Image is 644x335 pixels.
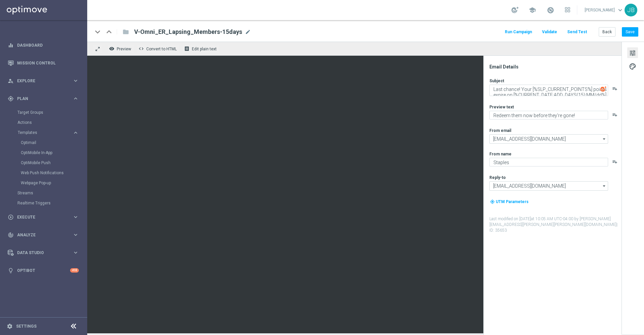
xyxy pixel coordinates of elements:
button: gps_fixed Plan keyboard_arrow_right [7,96,79,101]
button: Back [599,27,615,37]
i: lightbulb [8,268,14,274]
label: Subject [489,78,504,84]
a: Optimail [21,140,70,145]
i: keyboard_arrow_right [72,249,79,256]
div: Templates [17,128,87,188]
a: OptiMobile Push [21,160,70,165]
div: Dashboard [8,36,79,54]
input: Select [489,181,608,191]
div: Target Groups [17,107,87,117]
a: Dashboard [17,36,79,54]
i: keyboard_arrow_right [72,78,79,84]
span: Data Studio [17,251,72,255]
span: Preview [117,47,131,51]
a: Web Push Notifications [21,170,70,176]
a: Optibot [17,261,70,279]
label: From email [489,128,511,133]
i: keyboard_arrow_right [72,95,79,102]
i: my_location [490,199,495,204]
div: Optibot [8,261,79,279]
i: arrow_drop_down [601,182,608,190]
div: OptiMobile Push [21,158,87,168]
button: playlist_add [612,112,618,117]
button: receipt Edit plain text [182,44,220,53]
span: UTM Parameters [496,199,529,204]
label: Reply-to [489,175,506,180]
div: Plan [8,96,72,102]
div: Explore [8,78,72,84]
button: Save [622,27,638,37]
img: optiGenie.svg [600,86,606,92]
div: OptiMobile In-App [21,148,87,158]
div: Web Push Notifications [21,168,87,178]
button: Templates keyboard_arrow_right [17,130,79,135]
div: Analyze [8,232,72,238]
a: [PERSON_NAME]keyboard_arrow_down [584,5,625,15]
a: Settings [16,324,37,328]
button: code Convert to HTML [137,44,180,53]
span: Explore [17,79,72,83]
label: Last modified on [DATE] at 10:05 AM UTC-04:00 by [PERSON_NAME][EMAIL_ADDRESS][PERSON_NAME][PERSON... [489,216,621,233]
span: mode_edit [245,29,251,35]
button: Validate [541,28,558,37]
span: Convert to HTML [146,47,177,51]
button: palette [627,61,638,71]
button: playlist_add [612,86,618,91]
button: lightbulb Optibot +10 [7,268,79,273]
div: Optimail [21,138,87,148]
a: Realtime Triggers [17,200,70,206]
i: keyboard_arrow_right [72,130,79,136]
i: arrow_drop_down [601,135,608,143]
i: receipt [184,46,190,51]
span: palette [629,62,636,71]
a: OptiMobile In-App [21,150,70,155]
span: tune [629,49,636,57]
div: Webpage Pop-up [21,178,87,188]
button: Send Test [566,28,588,37]
span: Execute [17,215,72,219]
button: Run Campaign [504,28,533,37]
button: my_location UTM Parameters [489,198,529,205]
i: track_changes [8,232,14,238]
button: playlist_add [612,159,618,164]
a: Actions [17,120,70,125]
div: Templates [18,131,72,135]
a: Streams [17,190,70,196]
span: Templates [18,131,66,135]
div: Data Studio [8,250,72,256]
button: Mission Control [7,60,79,66]
span: Validate [542,30,557,34]
span: Plan [17,97,72,101]
i: keyboard_arrow_right [72,214,79,220]
div: equalizer Dashboard [7,43,79,48]
button: track_changes Analyze keyboard_arrow_right [7,232,79,238]
i: keyboard_arrow_right [72,232,79,238]
button: person_search Explore keyboard_arrow_right [7,78,79,84]
i: play_circle_outline [8,214,14,220]
a: Target Groups [17,110,70,115]
button: play_circle_outline Execute keyboard_arrow_right [7,214,79,220]
i: person_search [8,78,14,84]
i: gps_fixed [8,96,14,102]
span: code [139,46,144,51]
i: equalizer [8,42,14,48]
div: Streams [17,188,87,198]
button: remove_red_eye Preview [107,44,134,53]
button: tune [627,47,638,58]
i: settings [7,323,13,329]
input: Select [489,134,608,144]
span: Edit plain text [192,47,217,51]
a: Mission Control [17,54,79,72]
div: Data Studio keyboard_arrow_right [7,250,79,255]
label: From name [489,151,512,157]
div: Realtime Triggers [17,198,87,208]
div: +10 [70,268,79,273]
